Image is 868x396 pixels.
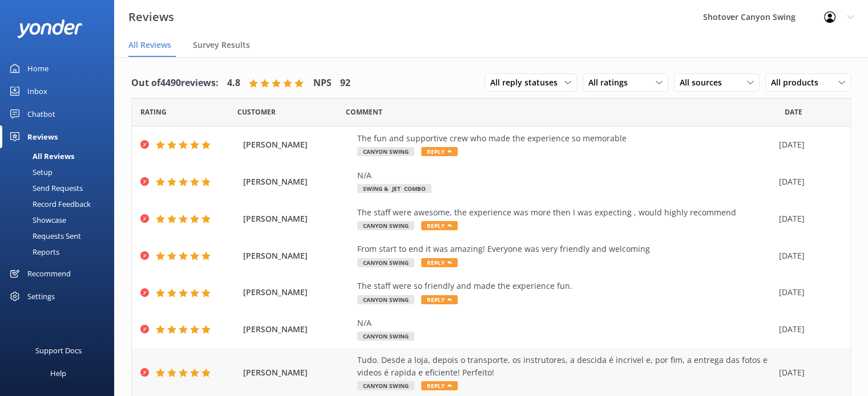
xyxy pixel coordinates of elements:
h4: 4.8 [227,76,240,91]
span: Date [785,107,802,117]
div: Recommend [27,262,71,285]
span: Question [346,107,382,117]
span: Reply [421,221,458,230]
div: Settings [27,285,55,308]
span: All ratings [588,76,635,89]
div: Home [27,57,49,80]
div: Help [50,362,66,385]
img: yonder-white-logo.png [17,19,83,38]
div: Reports [7,244,59,260]
a: All Reviews [7,148,114,164]
div: [DATE] [779,175,836,188]
span: Canyon Swing [357,295,414,304]
span: Swing & Jet Combo [357,184,431,193]
div: Showcase [7,212,66,228]
span: Canyon Swing [357,332,414,341]
span: [PERSON_NAME] [243,323,352,336]
h4: NPS [313,76,332,91]
h3: Reviews [128,8,174,26]
span: Canyon Swing [357,258,414,267]
a: Showcase [7,212,114,228]
span: [PERSON_NAME] [243,138,352,151]
div: N/A [357,317,773,329]
span: Canyon Swing [357,221,414,230]
div: Chatbot [27,103,55,125]
a: Send Requests [7,180,114,196]
span: [PERSON_NAME] [243,366,352,379]
a: Reports [7,244,114,260]
span: All sources [680,76,729,89]
div: All Reviews [7,148,74,164]
span: All reply statuses [490,76,564,89]
span: Date [237,107,276,117]
span: All Reviews [128,39,171,51]
div: [DATE] [779,213,836,225]
div: The staff were awesome, the experience was more then I was expecting , would highly recommend [357,206,773,219]
div: The fun and supportive crew who made the experience so memorable [357,132,773,145]
a: Requests Sent [7,228,114,244]
a: Record Feedback [7,196,114,212]
span: All products [771,76,825,89]
div: [DATE] [779,366,836,379]
span: Canyon Swing [357,381,414,390]
span: [PERSON_NAME] [243,213,352,225]
div: From start to end it was amazing! Everyone was very friendly and welcoming [357,243,773,255]
div: Support Docs [35,339,82,362]
div: The staff were so friendly and made the experience fun. [357,280,773,292]
div: Record Feedback [7,196,91,212]
span: [PERSON_NAME] [243,250,352,262]
div: Requests Sent [7,228,81,244]
div: Inbox [27,80,47,103]
span: Canyon Swing [357,147,414,156]
a: Setup [7,164,114,180]
div: [DATE] [779,250,836,262]
span: Date [140,107,167,117]
div: [DATE] [779,138,836,151]
div: Tudo. Desde a loja, depois o transporte, os instrutores, a descida é incrivel e, por fim, a entre... [357,354,773,379]
span: Reply [421,147,458,156]
div: Reviews [27,125,58,148]
h4: Out of 4490 reviews: [131,76,219,91]
div: [DATE] [779,323,836,336]
div: Send Requests [7,180,83,196]
span: Reply [421,295,458,304]
h4: 92 [340,76,350,91]
span: Reply [421,381,458,390]
span: Survey Results [193,39,250,51]
span: Reply [421,258,458,267]
span: [PERSON_NAME] [243,286,352,299]
div: [DATE] [779,286,836,299]
span: [PERSON_NAME] [243,175,352,188]
div: Setup [7,164,53,180]
div: N/A [357,169,773,182]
